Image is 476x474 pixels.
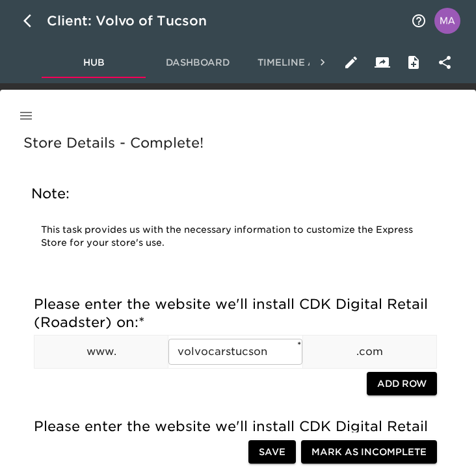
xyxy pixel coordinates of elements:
button: Save [248,440,296,464]
img: Profile [434,8,460,34]
button: notifications [403,5,434,36]
span: Dashboard [153,55,242,71]
button: Edit Hub [336,47,367,78]
p: This task provides us with the necessary information to customize the Express Store for your stor... [41,224,430,250]
button: Add Row [367,372,437,396]
span: Timeline and Notifications [258,55,412,71]
span: Mark as Incomplete [311,444,427,460]
h5: Store Details - Complete! [23,134,453,152]
p: www. [34,344,168,360]
button: Mark as Incomplete [301,440,437,464]
h5: Please enter the website we'll install CDK Digital Retail (Roadster) on: [34,295,437,332]
h5: Note: [31,185,440,203]
span: Hub [49,55,138,71]
span: Add Row [377,376,427,392]
p: .com [303,344,436,360]
span: Save [259,444,285,460]
h5: Please enter the website we'll install CDK Digital Retail (Roadster) on: [34,417,437,454]
button: Client View [367,47,398,78]
button: Internal Notes and Comments [398,47,429,78]
div: Client: Volvo of Tucson [47,10,225,31]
